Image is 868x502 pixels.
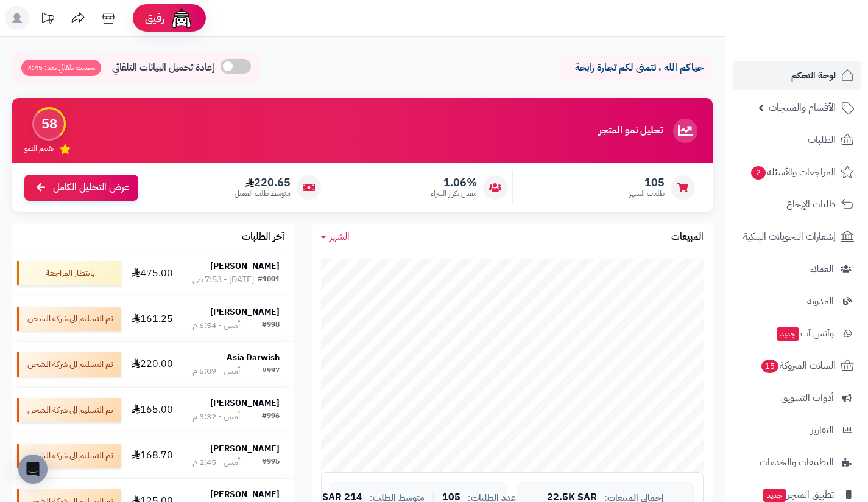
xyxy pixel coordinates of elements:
span: جديد [763,489,786,502]
div: تم التسليم الى شركة الشحن [17,307,121,331]
td: 165.00 [126,388,179,433]
span: 15 [761,360,778,373]
span: جديد [777,327,799,341]
span: طلبات الإرجاع [786,196,836,213]
div: تم التسليم الى شركة الشحن [17,398,121,422]
strong: [PERSON_NAME] [210,305,280,318]
a: الطلبات [733,125,861,155]
span: معدل تكرار الشراء [431,189,477,199]
strong: [PERSON_NAME] [210,488,280,501]
span: التطبيقات والخدمات [760,454,834,471]
span: العملاء [810,260,834,277]
strong: [PERSON_NAME] [210,397,280,410]
a: وآتس آبجديد [733,319,861,348]
a: السلات المتروكة15 [733,351,861,380]
div: Open Intercom Messenger [18,455,48,484]
div: #997 [262,365,280,377]
span: السلات المتروكة [760,357,836,374]
span: عرض التحليل الكامل [53,181,129,195]
span: المراجعات والأسئلة [750,164,836,181]
span: متوسط طلب العميل [235,189,291,199]
div: أمس - 3:32 م [192,411,240,423]
div: #995 [262,456,280,469]
span: التقارير [811,422,834,439]
span: المدونة [807,293,834,310]
img: ai-face.png [169,6,194,30]
p: حياكم الله ، نتمنى لكم تجارة رابحة [570,61,704,75]
span: 2 [751,166,766,180]
div: أمس - 6:54 م [192,319,240,332]
h3: تحليل نمو المتجر [599,125,663,136]
h3: آخر الطلبات [242,232,284,243]
span: رفيق [145,11,164,26]
a: طلبات الإرجاع [733,190,861,219]
span: | [432,493,435,502]
a: المدونة [733,287,861,316]
div: #1001 [258,274,280,286]
span: 1.06% [431,176,477,189]
div: #998 [262,319,280,332]
span: الشهر [330,229,350,244]
a: التقارير [733,416,861,445]
div: #996 [262,411,280,423]
div: تم التسليم الى شركة الشحن [17,444,121,468]
h3: المبيعات [671,232,704,243]
div: أمس - 5:09 م [192,365,240,377]
a: المراجعات والأسئلة2 [733,158,861,187]
strong: [PERSON_NAME] [210,260,280,273]
a: أدوات التسويق [733,383,861,413]
span: 220.65 [235,176,291,189]
div: تم التسليم الى شركة الشحن [17,352,121,377]
a: التطبيقات والخدمات [733,448,861,477]
a: العملاء [733,254,861,284]
a: تحديثات المنصة [32,6,63,33]
strong: [PERSON_NAME] [210,442,280,455]
a: لوحة التحكم [733,61,861,90]
div: [DATE] - 7:53 ص [192,274,254,286]
span: وآتس آب [775,325,834,342]
span: تحديث تلقائي بعد: 4:45 [21,60,101,76]
a: الشهر [321,230,350,244]
span: إعادة تحميل البيانات التلقائي [112,61,214,75]
span: أدوات التسويق [781,389,834,406]
td: 475.00 [126,251,179,296]
a: إشعارات التحويلات البنكية [733,222,861,251]
span: الطلبات [808,131,836,148]
span: 105 [629,176,665,189]
div: أمس - 2:45 م [192,456,240,469]
td: 161.25 [126,296,179,341]
span: الأقسام والمنتجات [769,99,836,116]
div: بانتظار المراجعة [17,261,121,285]
span: طلبات الشهر [629,189,665,199]
td: 220.00 [126,342,179,387]
strong: Asia Darwish [227,351,280,364]
a: عرض التحليل الكامل [24,175,138,201]
span: لوحة التحكم [791,67,836,84]
td: 168.70 [126,433,179,478]
span: تقييم النمو [24,144,54,154]
span: إشعارات التحويلات البنكية [743,228,836,245]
